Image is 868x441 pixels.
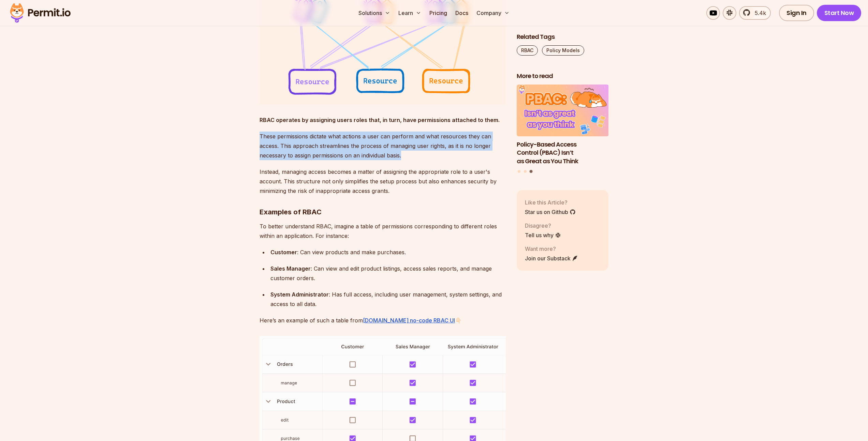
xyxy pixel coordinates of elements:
strong: RBAC operates by assigning users roles that, in turn, have permissions attached to them. [260,117,500,123]
p: These permissions dictate what actions a user can perform and what resources they can access. Thi... [260,132,506,160]
a: Star us on Github [525,208,576,216]
a: Policy-Based Access Control (PBAC) Isn’t as Great as You ThinkPolicy-Based Access Control (PBAC) ... [517,85,609,166]
a: Tell us why [525,231,561,239]
div: : Has full access, including user management, system settings, and access to all data. [270,290,506,309]
a: Join our Substack [525,254,578,262]
div: : Can view and edit product listings, access sales reports, and manage customer orders. [270,264,506,283]
p: Want more? [525,244,578,253]
h3: Policy-Based Access Control (PBAC) Isn’t as Great as You Think [517,140,609,165]
a: Sign In [779,5,814,21]
p: Disagree? [525,221,561,229]
button: Learn [396,6,424,20]
a: Docs [453,6,471,20]
button: Solutions [356,6,393,20]
a: 5.4k [739,6,771,20]
h2: More to read [517,72,609,80]
p: Instead, managing access becomes a matter of assigning the appropriate role to a user's account. ... [260,167,506,196]
button: Go to slide 3 [530,170,533,173]
img: Policy-Based Access Control (PBAC) Isn’t as Great as You Think [517,85,609,136]
span: 5.4k [751,9,766,17]
p: Like this Article? [525,198,576,206]
a: Pricing [427,6,450,20]
button: Go to slide 1 [518,170,520,172]
p: Here’s an example of such a table from 👇🏻 [260,316,506,325]
strong: Examples of RBAC [260,208,322,216]
button: Go to slide 2 [524,170,527,172]
button: Company [474,6,512,20]
h2: Related Tags [517,33,609,41]
a: Policy Models [542,45,584,56]
li: 3 of 3 [517,85,609,166]
div: : Can view products and make purchases. [270,247,506,257]
strong: Sales Manager [270,265,311,272]
img: Permit logo [7,1,74,25]
a: [DOMAIN_NAME] no-code RBAC UI [363,317,455,324]
strong: Customer [270,249,297,256]
div: Posts [517,85,609,174]
a: Start Now [817,5,862,21]
strong: System Administrator [270,291,329,298]
p: To better understand RBAC, imagine a table of permissions corresponding to different roles within... [260,222,506,241]
a: RBAC [517,45,538,56]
